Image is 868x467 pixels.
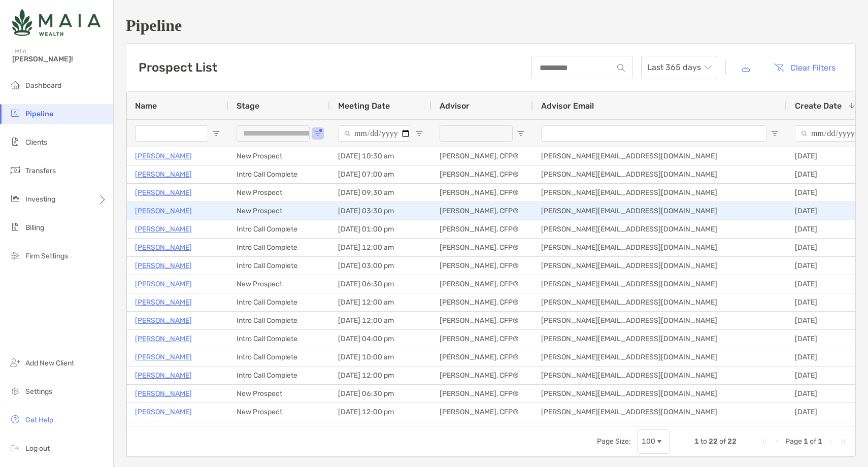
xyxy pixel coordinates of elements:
div: New Prospect [228,147,330,165]
a: [PERSON_NAME] [135,223,192,236]
span: Create Date [795,101,842,111]
div: Intro Call Complete [228,220,330,238]
button: Clear Filters [766,56,843,79]
div: [DATE] 07:00 am [330,165,431,183]
div: Last Page [839,438,847,446]
div: New Prospect [228,385,330,403]
div: [PERSON_NAME], CFP® [431,220,533,238]
img: get-help icon [9,413,21,425]
p: [PERSON_NAME] [135,186,192,199]
span: to [700,437,707,446]
h3: Prospect List [139,60,217,75]
img: dashboard icon [9,79,21,91]
div: Intro Call Complete [228,312,330,329]
a: [PERSON_NAME] [135,369,192,382]
p: [PERSON_NAME] [135,351,192,363]
span: Advisor Email [541,101,594,111]
div: [PERSON_NAME][EMAIL_ADDRESS][DOMAIN_NAME] [533,293,787,311]
div: [DATE] 12:00 am [330,312,431,329]
div: [DATE] 12:00 pm [330,403,431,421]
a: [PERSON_NAME] [135,205,192,217]
span: Get Help [25,416,53,424]
div: [PERSON_NAME][EMAIL_ADDRESS][DOMAIN_NAME] [533,239,787,256]
div: [PERSON_NAME][EMAIL_ADDRESS][DOMAIN_NAME] [533,202,787,220]
div: Previous Page [773,438,781,446]
span: Billing [25,223,44,232]
input: Meeting Date Filter Input [338,125,411,142]
a: [PERSON_NAME] [135,278,192,290]
div: Intro Call Complete [228,366,330,384]
span: Transfers [25,166,56,175]
span: of [810,437,816,446]
a: [PERSON_NAME] [135,168,192,181]
img: Zoe Logo [12,4,101,41]
div: Intro Call Complete [228,257,330,275]
div: [PERSON_NAME], CFP® [431,293,533,311]
div: [PERSON_NAME][EMAIL_ADDRESS][DOMAIN_NAME] [533,275,787,293]
input: Name Filter Input [135,125,208,142]
p: [PERSON_NAME] [135,332,192,345]
div: [DATE] 03:30 pm [330,202,431,220]
div: [PERSON_NAME], CFP® [431,330,533,348]
img: add_new_client icon [9,356,21,369]
div: [PERSON_NAME], CFP® [431,348,533,366]
div: [PERSON_NAME][EMAIL_ADDRESS][DOMAIN_NAME] [533,147,787,165]
a: [PERSON_NAME] [135,259,192,272]
button: Open Filter Menu [771,129,779,138]
div: [PERSON_NAME], CFP® [431,421,533,439]
div: [DATE] 05:30 pm [330,421,431,439]
img: clients icon [9,136,21,148]
div: [PERSON_NAME][EMAIL_ADDRESS][DOMAIN_NAME] [533,348,787,366]
div: Next Page [826,438,834,446]
div: New Prospect [228,184,330,202]
img: settings icon [9,385,21,397]
span: Log out [25,444,50,453]
button: Open Filter Menu [415,129,423,138]
span: 22 [727,437,737,446]
div: [PERSON_NAME], CFP® [431,275,533,293]
div: [PERSON_NAME], CFP® [431,385,533,403]
div: [PERSON_NAME], CFP® [431,202,533,220]
div: Intro Call Complete [228,348,330,366]
a: [PERSON_NAME] [135,424,192,437]
span: Stage [237,101,259,111]
div: [DATE] 03:00 pm [330,257,431,275]
div: New Prospect [228,275,330,293]
div: First Page [761,438,769,446]
a: [PERSON_NAME] [135,296,192,309]
div: New Prospect [228,403,330,421]
span: Add New Client [25,359,74,368]
div: [PERSON_NAME][EMAIL_ADDRESS][DOMAIN_NAME] [533,165,787,183]
div: [PERSON_NAME], CFP® [431,147,533,165]
div: [DATE] 10:00 am [330,348,431,366]
div: [PERSON_NAME][EMAIL_ADDRESS][DOMAIN_NAME] [533,366,787,384]
div: [PERSON_NAME][EMAIL_ADDRESS][DOMAIN_NAME] [533,421,787,439]
a: [PERSON_NAME] [135,387,192,400]
span: [PERSON_NAME]! [12,55,107,63]
button: Open Filter Menu [517,129,525,138]
a: [PERSON_NAME] [135,241,192,254]
div: [PERSON_NAME], CFP® [431,184,533,202]
a: [PERSON_NAME] [135,406,192,418]
div: [PERSON_NAME], CFP® [431,239,533,256]
span: Firm Settings [25,252,68,260]
span: Settings [25,387,52,396]
div: Intro Call Complete [228,330,330,348]
span: Last 365 days [647,56,711,79]
div: [DATE] 12:00 pm [330,366,431,384]
div: [DATE] 06:30 pm [330,385,431,403]
div: [DATE] 10:30 am [330,147,431,165]
div: [PERSON_NAME][EMAIL_ADDRESS][DOMAIN_NAME] [533,184,787,202]
div: [PERSON_NAME], CFP® [431,403,533,421]
input: Create Date Filter Input [795,125,868,142]
a: [PERSON_NAME] [135,314,192,327]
